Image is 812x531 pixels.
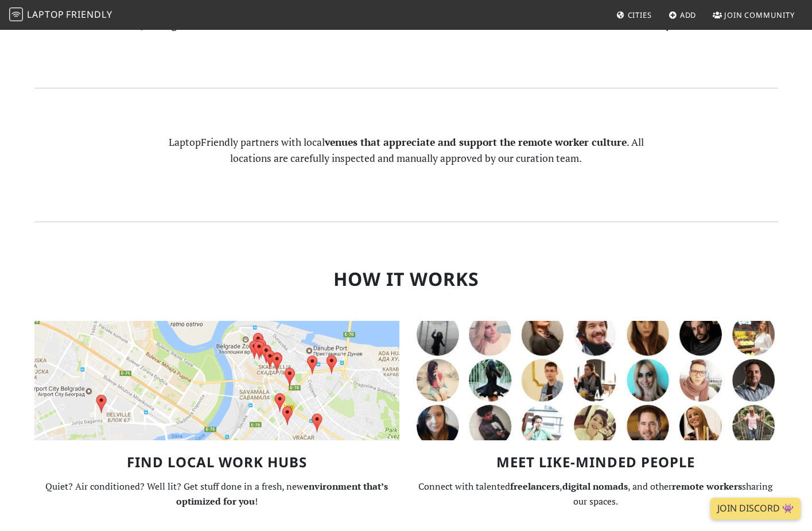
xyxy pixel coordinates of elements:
[413,321,778,440] img: LaptopFriendly Community
[724,10,795,20] span: Join Community
[27,8,64,21] span: Laptop
[413,454,778,471] h3: Meet Like-Minded People
[636,19,695,32] strong: friendly vibes
[680,10,697,20] span: Add
[708,5,799,25] a: Join Community
[325,135,627,149] strong: venues that appreciate and support the remote worker culture
[66,8,112,21] span: Friendly
[413,479,778,509] p: Connect with talented , , and other sharing our spaces.
[9,5,112,25] a: LaptopFriendly LaptopFriendly
[34,454,399,471] h3: Find Local Work Hubs
[9,7,23,21] img: LaptopFriendly
[510,480,560,493] strong: freelancers
[161,134,652,166] p: LaptopFriendly partners with local . All locations are carefully inspected and manually approved ...
[34,321,399,440] img: Map of Work-Friendly Locations
[34,479,399,509] p: Quiet? Air conditioned? Well lit? Get stuff done in a fresh, new !
[664,5,701,25] a: Add
[628,10,652,20] span: Cities
[612,5,656,25] a: Cities
[176,480,388,507] strong: environment that’s optimized for you
[562,480,628,493] strong: digital nomads
[145,19,203,32] strong: seating areas
[34,268,778,290] h2: How it Works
